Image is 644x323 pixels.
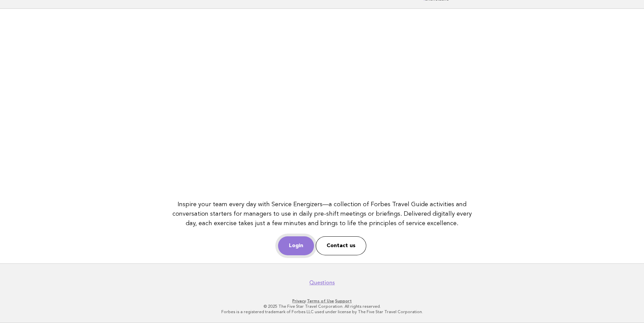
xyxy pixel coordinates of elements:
[114,309,530,315] p: Forbes is a registered trademark of Forbes LLC used under license by The Five Star Travel Corpora...
[316,236,366,255] a: Contact us
[169,200,475,228] p: Inspire your team every day with Service Energizers—a collection of Forbes Travel Guide activitie...
[278,236,314,255] a: Login
[292,299,306,303] a: Privacy
[114,298,530,304] p: · ·
[309,279,335,286] a: Questions
[307,299,334,303] a: Terms of Use
[335,299,352,303] a: Support
[169,17,475,189] iframe: YouTube video player
[114,304,530,309] p: © 2025 The Five Star Travel Corporation. All rights reserved.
